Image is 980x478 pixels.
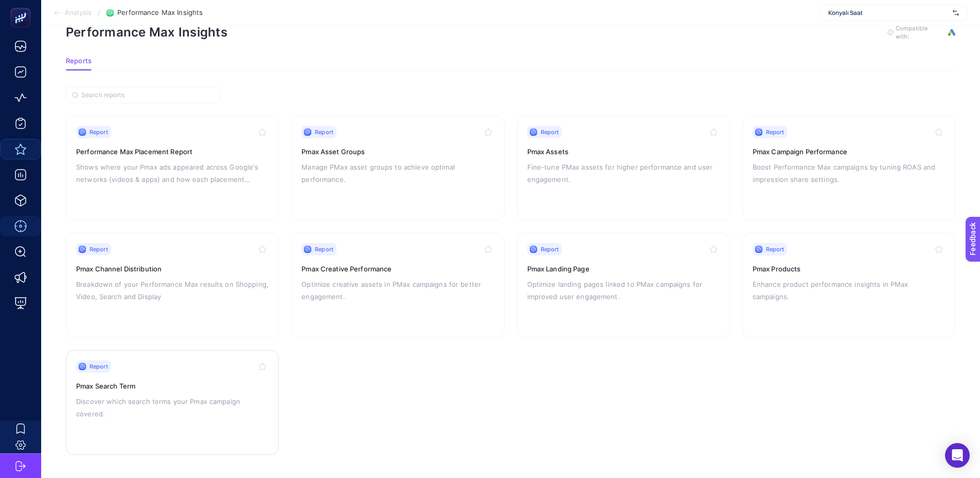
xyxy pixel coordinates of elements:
[65,9,92,17] span: Analysis
[517,116,730,220] a: ReportPmax AssetsFine-tune PMax assets for higher performance and user engagement.
[753,161,945,186] p: Boost Performance Max campaigns by tuning ROAS and impression share settings.
[66,25,227,40] h1: Performance Max Insights
[81,91,214,99] input: Search
[945,443,970,468] div: Open Intercom Messenger
[301,146,494,157] h3: Pmax Asset Groups
[66,233,279,338] a: ReportPmax Channel DistributionBreakdown of your Performance Max results on Shopping, Video, Sear...
[742,116,955,220] a: ReportPmax Campaign PerformanceBoost Performance Max campaigns by tuning ROAS and impression shar...
[753,146,945,157] h3: Pmax Campaign Performance
[117,9,203,17] span: Performance Max Insights
[6,3,39,11] span: Feedback
[766,245,785,253] span: Report
[742,233,955,338] a: ReportPmax ProductsEnhance product performance insights in PMax campaigns.
[315,245,333,253] span: Report
[66,116,279,220] a: ReportPerformance Max Placement ReportShows where your Pmax ads appeared across Google's networks...
[753,264,945,274] h3: Pmax Products
[66,57,92,70] button: Reports
[896,24,942,41] span: Compatible with:
[541,245,559,253] span: Report
[66,350,279,455] a: ReportPmax Search TermDiscover which search terms your Pmax campaign covered.
[90,245,108,253] span: Report
[301,278,494,303] p: Optimize creative assets in PMax campaigns for better engagement.
[90,362,108,371] span: Report
[953,8,959,18] img: svg%3e
[76,278,269,303] p: Breakdown of your Performance Max results on Shopping, Video, Search and Display
[98,8,100,16] span: /
[291,116,504,220] a: ReportPmax Asset GroupsManage PMax asset groups to achieve optimal performance.
[753,278,945,303] p: Enhance product performance insights in PMax campaigns.
[527,264,720,274] h3: Pmax Landing Page
[315,128,333,136] span: Report
[527,161,720,186] p: Fine-tune PMax assets for higher performance and user engagement.
[66,57,92,65] span: Reports
[527,146,720,157] h3: Pmax Assets
[76,161,269,186] p: Shows where your Pmax ads appeared across Google's networks (videos & apps) and how each placemen...
[828,9,949,17] span: Konyalı Saat
[76,381,269,391] h3: Pmax Search Term
[76,264,269,274] h3: Pmax Channel Distribution
[301,161,494,186] p: Manage PMax asset groups to achieve optimal performance.
[90,128,108,136] span: Report
[541,128,559,136] span: Report
[517,233,730,338] a: ReportPmax Landing PageOptimize landing pages linked to PMax campaigns for improved user engagement.
[76,146,269,157] h3: Performance Max Placement Report
[766,128,785,136] span: Report
[76,395,269,420] p: Discover which search terms your Pmax campaign covered.
[291,233,504,338] a: ReportPmax Creative PerformanceOptimize creative assets in PMax campaigns for better engagement.
[527,278,720,303] p: Optimize landing pages linked to PMax campaigns for improved user engagement.
[301,264,494,274] h3: Pmax Creative Performance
